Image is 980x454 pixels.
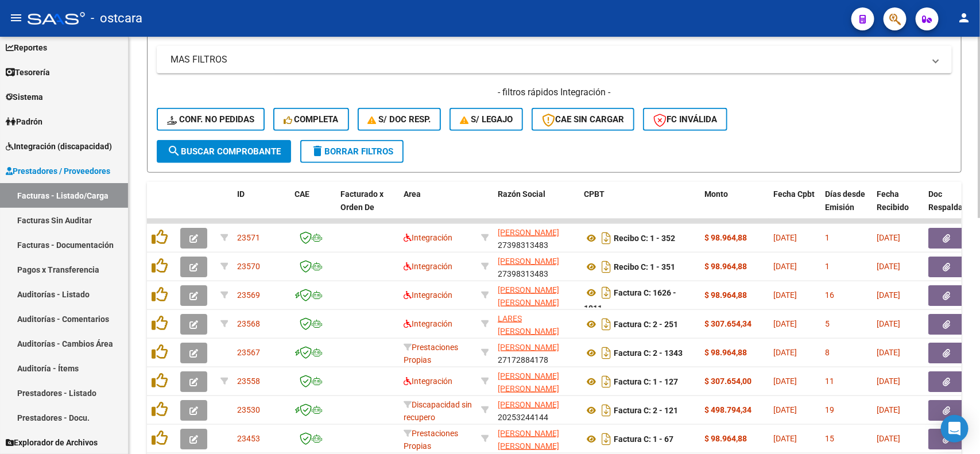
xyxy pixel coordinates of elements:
[599,315,614,333] i: Descargar documento
[704,377,752,386] strong: $ 307.654,00
[773,434,797,443] span: [DATE]
[493,182,579,232] datatable-header-cell: Razón Social
[498,429,559,451] span: [PERSON_NAME] [PERSON_NAME]
[498,226,575,250] div: 27398313483
[773,348,797,357] span: [DATE]
[404,343,458,365] span: Prestaciones Propias
[237,405,260,414] span: 23530
[237,262,260,271] span: 23570
[820,182,872,232] datatable-header-cell: Días desde Emisión
[284,114,339,125] span: Completa
[358,108,441,131] button: S/ Doc Resp.
[237,189,245,199] span: ID
[498,341,575,365] div: 27172884178
[237,319,260,328] span: 23568
[498,257,559,266] span: [PERSON_NAME]
[704,434,747,443] strong: $ 98.964,88
[769,182,820,232] datatable-header-cell: Fecha Cpbt
[599,258,614,276] i: Descargar documento
[825,233,830,242] span: 1
[614,434,673,444] strong: Factura C: 1 - 67
[167,114,254,125] span: Conf. no pedidas
[825,319,830,328] span: 5
[6,91,43,103] span: Sistema
[300,140,404,163] button: Borrar Filtros
[9,11,23,25] mat-icon: menu
[579,182,700,232] datatable-header-cell: CPBT
[295,189,309,199] span: CAE
[233,182,290,232] datatable-header-cell: ID
[157,140,291,163] button: Buscar Comprobante
[877,233,900,242] span: [DATE]
[498,427,575,451] div: 27341424491
[404,290,452,300] span: Integración
[404,233,452,242] span: Integración
[368,114,431,125] span: S/ Doc Resp.
[877,262,900,271] span: [DATE]
[877,348,900,357] span: [DATE]
[6,165,110,177] span: Prestadores / Proveedores
[460,114,513,125] span: S/ legajo
[167,144,181,158] mat-icon: search
[498,400,559,409] span: [PERSON_NAME]
[237,348,260,357] span: 23567
[877,290,900,300] span: [DATE]
[704,233,747,242] strong: $ 98.964,88
[542,114,624,125] span: CAE SIN CARGAR
[498,284,575,308] div: 27209515208
[171,53,924,66] mat-panel-title: MAS FILTROS
[498,285,559,308] span: [PERSON_NAME] [PERSON_NAME]
[614,234,675,243] strong: Recibo C: 1 - 352
[704,290,747,300] strong: $ 98.964,88
[6,115,42,128] span: Padrón
[584,288,676,313] strong: Factura C: 1626 - 1011
[700,182,769,232] datatable-header-cell: Monto
[599,284,614,302] i: Descargar documento
[599,229,614,247] i: Descargar documento
[704,405,752,414] strong: $ 498.794,34
[404,319,452,328] span: Integración
[928,189,980,212] span: Doc Respaldatoria
[399,182,477,232] datatable-header-cell: Area
[6,436,98,449] span: Explorador de Archivos
[773,189,815,199] span: Fecha Cpbt
[825,189,865,212] span: Días desde Emisión
[450,108,523,131] button: S/ legajo
[599,344,614,362] i: Descargar documento
[532,108,634,131] button: CAE SIN CARGAR
[237,377,260,386] span: 23558
[404,262,452,271] span: Integración
[653,114,717,125] span: FC Inválida
[957,11,971,25] mat-icon: person
[825,262,830,271] span: 1
[877,405,900,414] span: [DATE]
[614,348,683,358] strong: Factura C: 2 - 1343
[167,146,281,157] span: Buscar Comprobante
[773,319,797,328] span: [DATE]
[311,146,393,157] span: Borrar Filtros
[404,189,421,199] span: Area
[877,319,900,328] span: [DATE]
[614,377,678,386] strong: Factura C: 1 - 127
[336,182,399,232] datatable-header-cell: Facturado x Orden De
[773,262,797,271] span: [DATE]
[773,405,797,414] span: [DATE]
[872,182,924,232] datatable-header-cell: Fecha Recibido
[704,348,747,357] strong: $ 98.964,88
[825,290,834,300] span: 16
[825,377,834,386] span: 11
[340,189,384,212] span: Facturado x Orden De
[6,41,47,54] span: Reportes
[273,108,349,131] button: Completa
[498,189,545,199] span: Razón Social
[498,228,559,237] span: [PERSON_NAME]
[614,320,678,329] strong: Factura C: 2 - 251
[237,434,260,443] span: 23453
[773,290,797,300] span: [DATE]
[498,312,575,336] div: 27342677431
[498,314,559,336] span: LARES [PERSON_NAME]
[6,66,50,79] span: Tesorería
[404,377,452,386] span: Integración
[825,405,834,414] span: 19
[825,348,830,357] span: 8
